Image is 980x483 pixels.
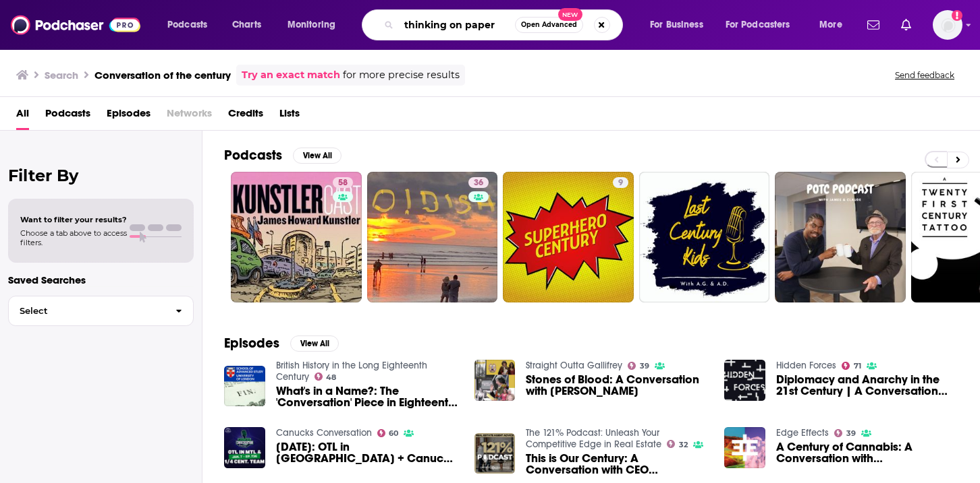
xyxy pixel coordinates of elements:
[842,362,861,370] a: 71
[375,9,636,40] div: Search podcasts, credits, & more...
[224,335,339,352] a: EpisodesView All
[474,176,483,190] span: 36
[724,360,765,401] img: Diplomacy and Anarchy in the 21st Century | A Conversation with Carne Ross
[628,362,649,370] a: 39
[167,15,207,34] span: Podcasts
[503,172,634,302] a: 9
[326,375,336,381] span: 48
[952,10,962,21] svg: Add a profile image
[776,427,829,439] a: Edge Effects
[515,17,583,33] button: Open AdvancedNew
[834,429,856,437] a: 39
[276,385,458,408] a: What's in a Name?: The 'Conversation' Piece in Eighteenth-Century Britain
[641,14,720,36] button: open menu
[377,429,399,437] a: 60
[468,177,489,188] a: 36
[20,228,127,247] span: Choose a tab above to access filters.
[810,14,859,36] button: open menu
[279,102,300,130] a: Lists
[776,441,958,464] a: A Century of Cannabis: A Conversation with Nick Johnson
[224,366,265,407] img: What's in a Name?: The 'Conversation' Piece in Eighteenth-Century Britain
[276,441,458,464] a: Jan. 7: OTL in Montreal + Canucks quarter century teams - Canucks Conversation (ep.736)
[933,10,962,40] span: Logged in as HWrepandcomms
[521,22,577,28] span: Open Advanced
[290,335,339,352] button: View All
[8,273,194,286] p: Saved Searches
[679,442,688,448] span: 32
[276,385,458,408] span: What's in a Name?: The 'Conversation' Piece in Eighteenth-Century [GEOGRAPHIC_DATA]
[231,172,362,302] a: 58
[224,335,279,352] h2: Episodes
[776,374,958,397] span: Diplomacy and Anarchy in the 21st Century | A Conversation with [PERSON_NAME]
[8,166,194,185] h2: Filter By
[288,15,335,34] span: Monitoring
[338,176,348,190] span: 58
[526,427,661,450] a: The 121% Podcast: Unleash Your Competitive Edge in Real Estate
[862,13,885,36] a: Show notifications dropdown
[896,13,917,36] a: Show notifications dropdown
[640,363,649,369] span: 39
[474,360,516,401] img: Stones of Blood: A Conversation with Sara Century
[9,307,165,315] span: Select
[933,10,962,40] button: Show profile menu
[45,102,90,130] a: Podcasts
[232,15,261,34] span: Charts
[717,14,810,36] button: open menu
[526,374,708,397] a: Stones of Blood: A Conversation with Sara Century
[846,430,856,437] span: 39
[276,427,372,439] a: Canucks Conversation
[891,69,958,81] button: Send feedback
[228,102,263,130] a: Credits
[618,176,623,190] span: 9
[776,360,836,371] a: Hidden Forces
[11,12,140,38] img: Podchaser - Follow, Share and Rate Podcasts
[278,14,353,36] button: open menu
[223,14,269,36] a: Charts
[45,69,78,82] h3: Search
[558,8,582,21] span: New
[933,10,962,40] img: User Profile
[276,441,458,464] span: [DATE]: OTL in [GEOGRAPHIC_DATA] + Canucks quarter century teams - Canucks Conversation (ep.736)
[776,441,958,464] span: A Century of Cannabis: A Conversation with [PERSON_NAME]
[474,433,516,474] img: This is Our Century: A Conversation with CEO Mike Miedler
[333,177,353,188] a: 58
[343,67,460,83] span: for more precise results
[526,374,708,397] span: Stones of Blood: A Conversation with [PERSON_NAME]
[613,177,628,188] a: 9
[315,373,337,381] a: 48
[224,147,342,164] a: PodcastsView All
[526,453,708,476] a: This is Our Century: A Conversation with CEO Mike Miedler
[293,148,342,164] button: View All
[854,363,861,369] span: 71
[276,360,427,383] a: British History in the Long Eighteenth Century
[667,440,688,448] a: 32
[158,14,225,36] button: open menu
[224,147,282,164] h2: Podcasts
[726,15,790,34] span: For Podcasters
[389,430,398,437] span: 60
[94,69,231,82] h3: Conversation of the century
[724,427,765,468] img: A Century of Cannabis: A Conversation with Nick Johnson
[776,374,958,397] a: Diplomacy and Anarchy in the 21st Century | A Conversation with Carne Ross
[107,102,151,130] a: Episodes
[242,67,340,83] a: Try an exact match
[8,296,194,326] button: Select
[399,14,515,36] input: Search podcasts, credits, & more...
[20,215,127,224] span: Want to filter your results?
[819,15,842,34] span: More
[367,172,498,302] a: 36
[16,102,29,130] a: All
[526,360,622,371] a: Straight Outta Gallifrey
[224,427,265,468] img: Jan. 7: OTL in Montreal + Canucks quarter century teams - Canucks Conversation (ep.736)
[526,453,708,476] span: This is Our Century: A Conversation with CEO [PERSON_NAME]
